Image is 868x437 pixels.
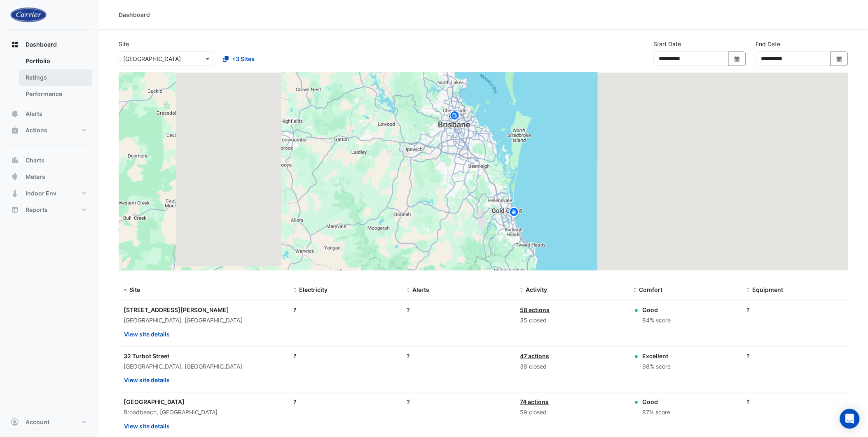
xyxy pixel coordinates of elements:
span: Equipment [753,286,784,293]
div: [GEOGRAPHIC_DATA], [GEOGRAPHIC_DATA] [124,362,284,371]
button: +3 Sites [218,52,260,66]
div: 84% score [643,316,671,325]
div: ? [407,397,510,406]
img: site-pin.svg [508,206,521,221]
span: Activity [526,286,547,293]
app-icon: Meters [11,173,19,181]
div: [STREET_ADDRESS][PERSON_NAME] [124,305,284,314]
span: Site [129,286,140,293]
fa-icon: Select Date [836,55,843,62]
label: End Date [756,40,781,48]
button: View site details [124,373,170,387]
div: ? [747,305,850,314]
div: ? [294,305,397,314]
div: 87% score [643,408,671,417]
div: Good [643,305,671,314]
div: Dashboard [7,53,92,106]
app-icon: Indoor Env [11,189,19,197]
app-icon: Reports [11,206,19,214]
button: Reports [7,202,92,218]
button: View site details [124,327,170,341]
div: 38 closed [520,362,624,371]
a: 74 actions [520,398,549,405]
span: Actions [26,126,47,134]
span: Charts [26,156,44,164]
span: Alerts [26,110,42,118]
span: Account [26,418,49,426]
app-icon: Alerts [11,110,19,118]
button: Actions [7,122,92,139]
div: ? [747,397,850,406]
div: 98% score [643,362,671,371]
div: ? [294,397,397,406]
img: site-pin.svg [448,108,461,123]
span: Electricity [299,286,328,293]
span: Indoor Env [26,189,56,197]
div: 32 Turbot Street [124,352,284,360]
img: site-pin.svg [447,110,460,125]
span: Dashboard [26,40,57,49]
label: Start Date [654,40,681,48]
a: Performance [19,86,92,102]
div: 35 closed [520,316,624,325]
button: Dashboard [7,36,92,53]
div: Excellent [643,352,671,360]
a: Portfolio [19,53,92,69]
div: ? [407,352,510,360]
app-icon: Charts [11,156,19,164]
img: site-pin.svg [448,110,461,124]
div: Good [643,397,671,406]
span: Comfort [639,286,663,293]
a: Ratings [19,69,92,86]
div: Broadbeach, [GEOGRAPHIC_DATA] [124,408,284,417]
div: 59 closed [520,408,624,417]
img: Company Logo [10,7,47,23]
app-icon: Actions [11,126,19,134]
div: Dashboard [119,10,150,19]
div: ? [407,305,510,314]
button: Charts [7,152,92,169]
span: Meters [26,173,45,181]
div: [GEOGRAPHIC_DATA] [124,397,284,406]
div: ? [747,352,850,360]
span: Alerts [413,286,430,293]
button: Alerts [7,106,92,122]
fa-icon: Select Date [734,55,741,62]
app-icon: Dashboard [11,40,19,49]
button: Indoor Env [7,185,92,202]
div: ? [294,352,397,360]
div: [GEOGRAPHIC_DATA], [GEOGRAPHIC_DATA] [124,316,284,325]
label: Site [119,40,129,48]
button: Meters [7,169,92,185]
div: Open Intercom Messenger [840,409,860,429]
button: Account [7,414,92,430]
button: View site details [124,419,170,433]
span: Reports [26,206,48,214]
span: +3 Sites [232,54,255,63]
a: 58 actions [520,306,550,313]
a: 47 actions [520,352,550,359]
